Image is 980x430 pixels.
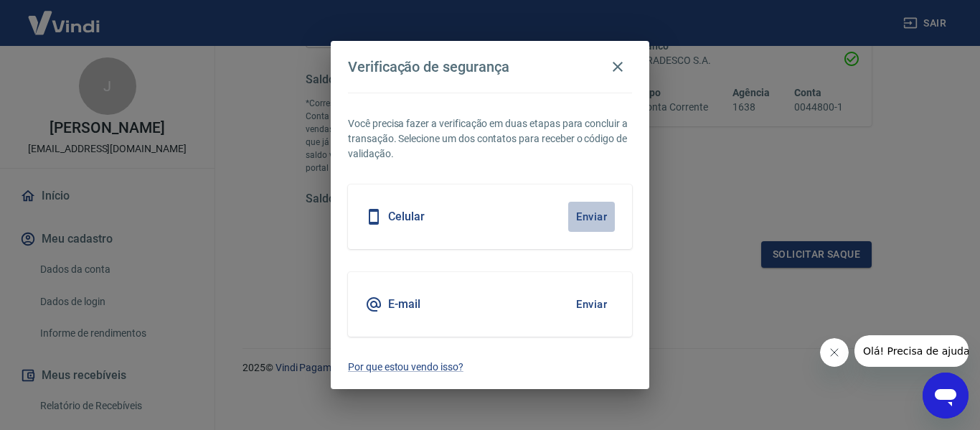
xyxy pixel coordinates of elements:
iframe: Mensagem da empresa [854,335,969,367]
h5: Celular [388,210,425,224]
span: Olá! Precisa de ajuda? [9,10,121,22]
iframe: Fechar mensagem [820,338,849,367]
button: Enviar [568,202,615,232]
h5: E-mail [388,297,420,312]
h4: Verificação de segurança [348,58,509,75]
a: Por que estou vendo isso? [348,360,632,375]
button: Enviar [568,289,615,319]
iframe: Botão para abrir a janela de mensagens [923,373,969,419]
p: Você precisa fazer a verificação em duas etapas para concluir a transação. Selecione um dos conta... [348,116,632,162]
